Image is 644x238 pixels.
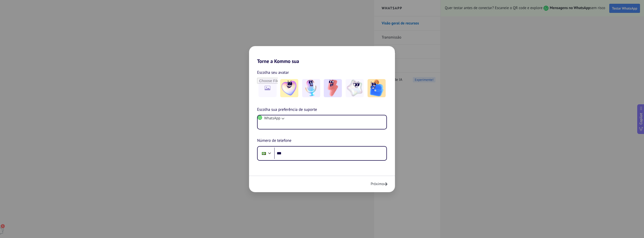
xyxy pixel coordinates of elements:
span: Escolha seu avatar [257,69,289,76]
button: Próximo [371,182,387,186]
img: -2.jpeg [302,79,320,97]
span: Escolha sua preferência de suporte [257,107,317,113]
h2: Torne a Kommo sua [249,46,395,64]
span: Próximo [371,182,384,186]
img: -3.jpeg [324,79,342,97]
img: -1.jpeg [280,79,298,97]
button: WhatsApp [258,115,285,121]
div: Brazil: + 55 [259,148,269,159]
span: Número de telefone [257,138,291,144]
span: WhatsApp [264,116,280,121]
img: -4.jpeg [346,79,364,97]
img: -5.jpeg [368,79,386,97]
